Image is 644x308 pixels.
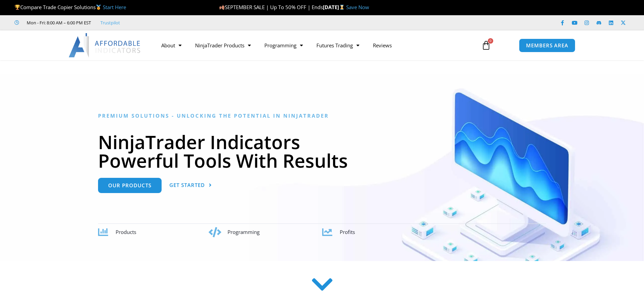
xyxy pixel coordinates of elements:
[15,5,20,10] img: 🏆
[323,4,346,10] strong: [DATE]
[25,19,91,27] span: Mon - Fri: 8:00 AM – 6:00 PM EST
[228,229,260,235] span: Programming
[154,38,188,53] a: About
[340,229,355,235] span: Profits
[519,39,575,52] a: MEMBERS AREA
[366,38,399,53] a: Reviews
[188,38,258,53] a: NinjaTrader Products
[169,183,205,188] span: Get Started
[258,38,310,53] a: Programming
[98,133,546,170] h1: NinjaTrader Indicators Powerful Tools With Results
[154,38,474,53] nav: Menu
[100,19,120,27] a: Trustpilot
[219,4,323,10] span: SEPTEMBER SALE | Up To 50% OFF | Ends
[471,35,501,55] a: 0
[96,5,101,10] img: 🥇
[103,4,126,10] a: Start Here
[15,4,126,10] span: Compare Trade Copier Solutions
[169,178,212,193] a: Get Started
[346,4,369,10] a: Save Now
[116,229,136,235] span: Products
[108,183,151,188] span: Our Products
[526,43,568,48] span: MEMBERS AREA
[339,5,344,10] img: ⌛
[69,33,141,57] img: LogoAI | Affordable Indicators – NinjaTrader
[219,5,224,10] img: 🍂
[488,38,493,44] span: 0
[98,113,546,119] h6: Premium Solutions - Unlocking the Potential in NinjaTrader
[310,38,366,53] a: Futures Trading
[98,178,162,193] a: Our Products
